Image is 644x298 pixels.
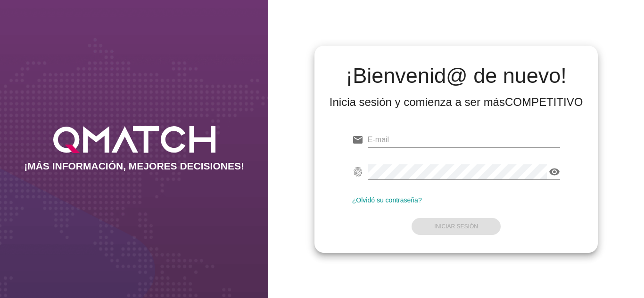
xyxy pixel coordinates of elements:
a: ¿Olvidó su contraseña? [352,196,422,204]
h2: ¡MÁS INFORMACIÓN, MEJORES DECISIONES! [24,161,244,172]
i: fingerprint [352,166,363,177]
i: visibility [549,166,560,177]
input: E-mail [368,132,561,147]
h2: ¡Bienvenid@ de nuevo! [330,64,583,87]
div: Inicia sesión y comienza a ser más [330,95,583,110]
strong: COMPETITIVO [505,96,583,108]
i: email [352,134,363,145]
